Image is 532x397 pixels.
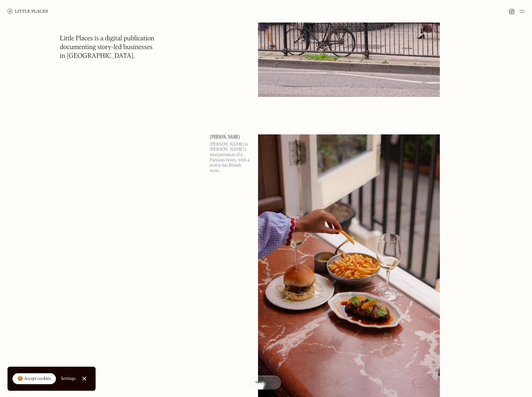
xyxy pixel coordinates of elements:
a: 🍪 Accept cookies [12,373,56,384]
div: Settings [61,376,76,381]
div: 🍪 Accept cookies [17,376,51,382]
a: [PERSON_NAME] [210,134,251,139]
span: Map view [256,381,274,384]
p: [PERSON_NAME] is [PERSON_NAME]'s interpretation of a Parisian bistro, with a nod to his British r... [210,142,251,173]
a: Settings [61,372,76,386]
a: Map view [248,376,281,389]
a: Close Cookie Popup [78,372,91,385]
h1: Little Places is a digital publication documenting story-led businesses in [GEOGRAPHIC_DATA]. [60,34,155,61]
